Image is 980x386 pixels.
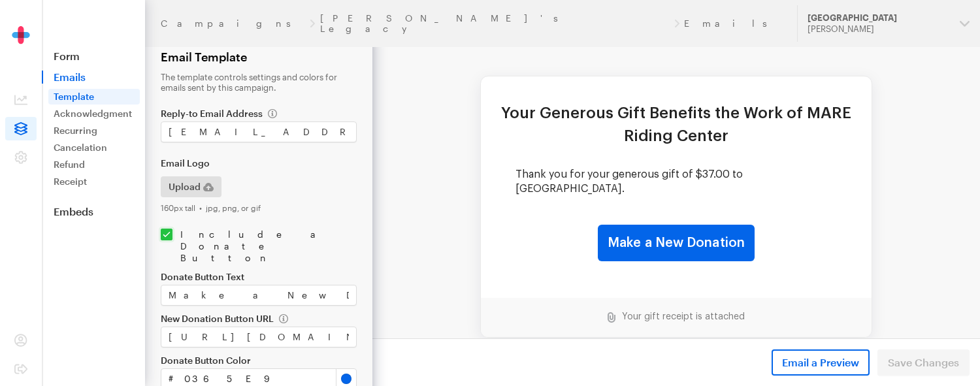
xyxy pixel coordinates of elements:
label: New Donation Button URL [161,314,357,324]
button: [GEOGRAPHIC_DATA] [PERSON_NAME] [797,5,980,42]
span: Email a Preview [782,355,859,370]
a: Refund [48,157,140,172]
a: Form [42,50,145,63]
a: Receipt [48,174,140,189]
a: Recurring [48,123,140,138]
label: Reply-to Email Address [161,108,357,119]
h2: Email Template [161,50,357,64]
a: Acknowledgment [48,106,140,121]
a: Make a New Donation [225,188,382,225]
div: [GEOGRAPHIC_DATA] [808,12,949,24]
label: Email Logo [161,158,357,169]
button: Upload [161,176,221,197]
div: [PERSON_NAME] [808,24,949,35]
label: Donate Button Color [161,355,357,366]
a: Campaigns [161,18,305,29]
span: Emails [42,71,145,84]
button: Email a Preview [772,349,870,376]
p: The template controls settings and colors for emails sent by this campaign. [161,72,357,93]
td: Your gift receipt is attached [243,275,372,286]
a: Template [48,89,140,105]
label: Donate Button Text [161,272,357,282]
a: Cancelation [48,140,140,155]
td: Your Generous Gift Benefits the Work of MARE Riding Center [108,65,499,131]
div: 160px tall • jpg, png, or gif [161,202,357,213]
span: Upload [169,179,201,195]
a: [PERSON_NAME]'s Legacy [320,13,670,34]
td: Thank you for your generous gift of $37.00 to [GEOGRAPHIC_DATA]. [143,131,465,159]
a: Embeds [42,205,145,218]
